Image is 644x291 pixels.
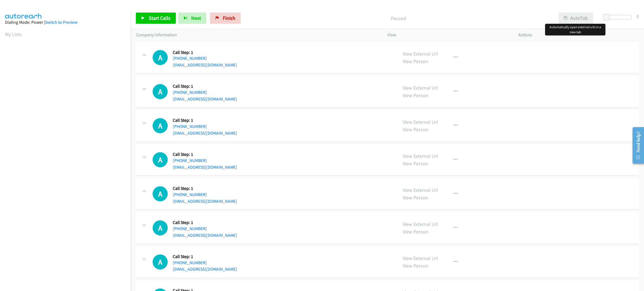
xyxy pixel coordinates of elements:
p: Company Information [136,32,377,38]
a: [EMAIL_ADDRESS][DOMAIN_NAME] [173,233,237,238]
div: Delay between calls (in seconds) [606,15,631,20]
div: The call is yet to be attempted [153,220,168,235]
a: View Person [402,58,428,65]
a: [EMAIL_ADDRESS][DOMAIN_NAME] [173,96,237,102]
button: AutoTab [558,13,593,24]
h5: Call Step: 1 [173,220,237,225]
h1: A [153,220,168,235]
a: [PHONE_NUMBER] [173,90,207,95]
div: The call is yet to be attempted [153,186,168,201]
a: [EMAIL_ADDRESS][DOMAIN_NAME] [173,130,237,136]
div: The call is yet to be attempted [153,152,168,167]
a: View Person [402,228,428,235]
div: Dialing Mode: Power | [5,19,126,26]
div: Automatically open external urls in a new tab [545,24,605,35]
a: View Person [402,126,428,133]
a: Finish [210,13,241,24]
p: View [387,32,508,38]
a: View Person [402,194,428,201]
button: Next [178,13,206,24]
a: My Lists [5,31,22,37]
a: [EMAIL_ADDRESS][DOMAIN_NAME] [173,199,237,204]
h5: Call Step: 1 [173,118,237,123]
div: 0 [636,13,639,20]
a: View External Url [402,187,438,193]
a: View External Url [402,255,438,261]
a: View Person [402,263,428,269]
h5: Call Step: 1 [173,152,237,157]
a: View External Url [402,51,438,57]
a: View External Url [402,221,438,227]
a: [PHONE_NUMBER] [173,56,207,61]
a: [PHONE_NUMBER] [173,192,207,197]
p: Actions [518,32,639,38]
h5: Call Step: 1 [173,254,237,259]
a: [PHONE_NUMBER] [173,260,207,265]
a: [EMAIL_ADDRESS][DOMAIN_NAME] [173,266,237,272]
h5: Call Step: 1 [173,50,237,55]
span: Start Calls [149,15,171,21]
a: View External Url [402,153,438,159]
h1: A [153,84,168,99]
h1: A [153,186,168,201]
div: The call is yet to be attempted [153,50,168,65]
p: Paused [248,15,548,22]
h1: A [153,254,168,269]
a: View External Url [402,119,438,125]
h5: Call Step: 1 [173,84,237,89]
a: Switch to Preview [45,20,77,25]
h5: Call Step: 1 [173,186,237,191]
a: [PHONE_NUMBER] [173,124,207,129]
iframe: Resource Center [628,123,644,168]
a: [EMAIL_ADDRESS][DOMAIN_NAME] [173,62,237,68]
h1: A [153,152,168,167]
a: [PHONE_NUMBER] [173,226,207,231]
a: View Person [402,92,428,99]
h1: A [153,118,168,133]
a: View External Url [402,85,438,91]
a: View Person [402,160,428,167]
div: The call is yet to be attempted [153,254,168,269]
div: The call is yet to be attempted [153,118,168,133]
a: [PHONE_NUMBER] [173,158,207,163]
h1: A [153,50,168,65]
a: Start Calls [136,13,176,24]
a: [EMAIL_ADDRESS][DOMAIN_NAME] [173,164,237,170]
span: Next [191,15,201,21]
span: Finish [223,15,235,21]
